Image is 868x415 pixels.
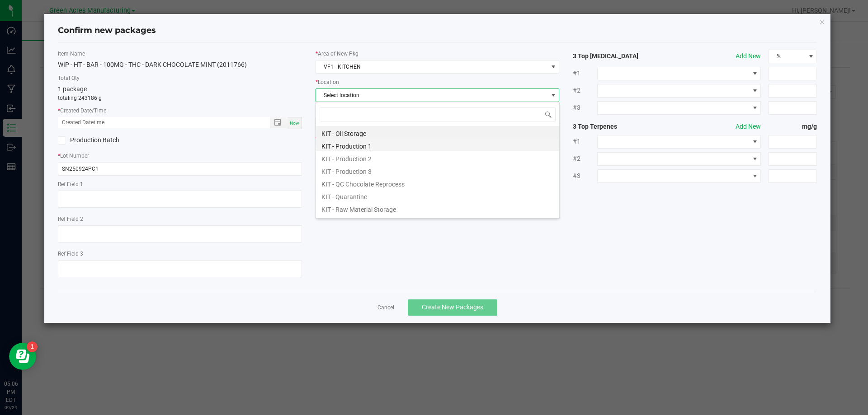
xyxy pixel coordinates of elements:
[58,85,87,93] span: 1 package
[58,135,173,145] label: Production Batch
[9,343,36,370] iframe: Resource center
[316,61,548,73] span: VF1 - KITCHEN
[58,50,302,58] label: Item Name
[58,25,817,37] h4: Confirm new packages
[377,304,394,312] a: Cancel
[316,78,560,86] label: Location
[736,122,761,131] button: Add New
[58,215,302,223] label: Ref Field 2
[58,180,302,188] label: Ref Field 1
[58,152,302,160] label: Lot Number
[270,117,288,128] span: Toggle popup
[58,74,302,82] label: Total Qty
[769,50,805,63] span: %
[290,121,299,126] span: Now
[422,303,483,311] span: Create New Packages
[58,60,302,70] div: WIP - HT - BAR - 100MG - THC - DARK CHOCOLATE MINT (2011766)
[58,94,302,102] p: totaling 243186 g
[573,137,597,146] span: #1
[58,117,260,128] input: Created Datetime
[408,299,497,316] button: Create New Packages
[316,50,560,58] label: Area of New Pkg
[573,103,597,112] span: #3
[27,341,38,352] iframe: Resource center unread badge
[736,51,761,61] button: Add New
[573,51,670,61] strong: 3 Top [MEDICAL_DATA]
[316,89,548,102] span: Select location
[58,107,302,115] label: Created Date/Time
[573,86,597,95] span: #2
[573,69,597,78] span: #1
[573,171,597,181] span: #3
[768,122,817,131] strong: mg/g
[573,154,597,163] span: #2
[58,250,302,258] label: Ref Field 3
[573,122,670,131] strong: 3 Top Terpenes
